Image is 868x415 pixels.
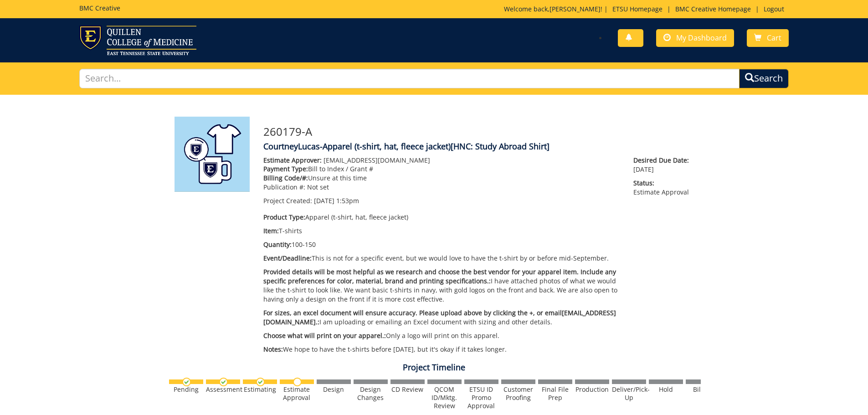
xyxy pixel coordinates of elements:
span: Payment Type: [263,164,308,173]
p: Apparel (t-shirt, hat, fleece jacket) [263,213,620,222]
span: [HNC: Study Abroad Shirt] [451,141,550,152]
div: Hold [649,385,683,394]
p: 100-150 [263,240,620,249]
span: Event/Deadline: [263,254,312,262]
img: checkmark [182,378,191,386]
span: Provided details will be most helpful as we research and choose the best vendor for your apparel ... [263,267,616,285]
img: checkmark [256,378,265,386]
div: Estimate Approval [280,385,314,402]
p: [EMAIL_ADDRESS][DOMAIN_NAME] [263,156,620,165]
div: ETSU ID Promo Approval [464,385,498,410]
span: For sizes, an excel document will ensure accuracy. Please upload above by clicking the +, or emai... [263,308,616,326]
span: My Dashboard [676,33,727,43]
span: Status: [633,179,693,188]
span: Cart [767,33,781,43]
a: BMC Creative Homepage [671,5,755,13]
img: no [293,378,302,386]
p: Estimate Approval [633,179,693,197]
img: checkmark [219,378,228,386]
button: Search [739,69,789,88]
a: Logout [759,5,789,13]
span: Estimate Approver: [263,156,322,164]
p: Bill to Index / Grant # [263,164,620,174]
a: ETSU Homepage [608,5,667,13]
span: Choose what will print on your apparel.: [263,331,386,340]
span: Project Created: [263,196,312,205]
img: ETSU logo [79,26,196,55]
p: I have attached photos of what we would like the t-shirt to look like. We want basic t-shirts in ... [263,267,620,304]
div: Design Changes [354,385,388,402]
p: We hope to have the t-shirts before [DATE], but it's okay if it takes longer. [263,345,620,354]
h4: CourtneyLucas-Apparel (t-shirt, hat, fleece jacket) [263,142,694,151]
p: Only a logo will print on this apparel. [263,331,620,340]
h5: BMC Creative [79,5,120,11]
p: I am uploading or emailing an Excel document with sizing and other details. [263,308,620,327]
span: Billing Code/#: [263,174,308,182]
div: Production [575,385,609,394]
div: Design [317,385,351,394]
span: Publication #: [263,183,305,191]
h4: Project Timeline [168,363,701,372]
div: Pending [169,385,203,394]
p: This is not for a specific event, but we would love to have the t-shirt by or before mid-September. [263,254,620,263]
input: Search... [79,69,740,88]
span: Desired Due Date: [633,156,693,165]
a: [PERSON_NAME] [550,5,601,13]
span: Quantity: [263,240,292,249]
p: [DATE] [633,156,693,174]
p: Unsure at this time [263,174,620,183]
div: Customer Proofing [501,385,535,402]
div: QCOM ID/Mktg. Review [427,385,462,410]
a: My Dashboard [656,29,734,47]
div: Estimating [243,385,277,394]
div: Deliver/Pick-Up [612,385,646,402]
span: Product Type: [263,213,305,221]
p: T-shirts [263,226,620,236]
a: Cart [747,29,789,47]
div: Final File Prep [538,385,572,402]
span: [DATE] 1:53pm [314,196,359,205]
p: Welcome back, ! | | | [504,5,789,14]
div: Assessment [206,385,240,394]
span: Notes: [263,345,283,354]
h3: 260179-A [263,126,694,138]
span: Item: [263,226,279,235]
span: Not set [307,183,329,191]
div: CD Review [390,385,425,394]
div: Billing [686,385,720,394]
img: Product featured image [175,117,250,192]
